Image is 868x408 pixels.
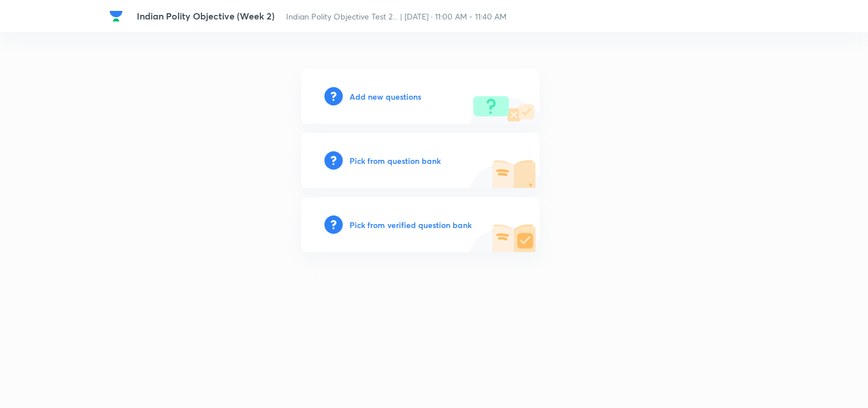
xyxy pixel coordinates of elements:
span: Indian Polity Objective Test 2... | [DATE] · 11:00 AM - 11:40 AM [286,11,506,22]
h6: Pick from verified question bank [350,219,471,231]
h6: Add new questions [350,91,421,103]
img: Company Logo [109,9,123,23]
a: Company Logo [109,9,128,23]
h6: Pick from question bank [350,155,441,167]
span: Indian Polity Objective (Week 2) [137,10,275,22]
